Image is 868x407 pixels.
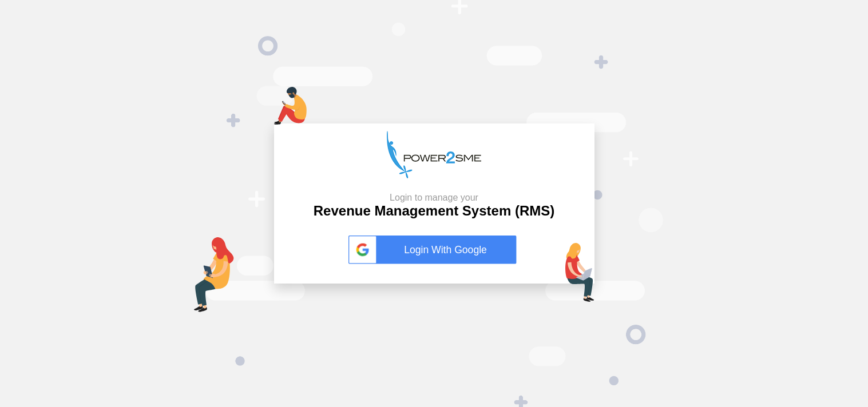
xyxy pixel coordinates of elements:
[274,87,307,125] img: mob-login.png
[314,192,554,203] small: Login to manage your
[345,224,524,276] button: Login With Google
[348,236,520,264] a: Login With Google
[565,243,594,302] img: lap-login.png
[314,192,554,220] h2: Revenue Management System (RMS)
[194,237,234,312] img: tab-login.png
[387,131,481,178] img: p2s_logo.png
